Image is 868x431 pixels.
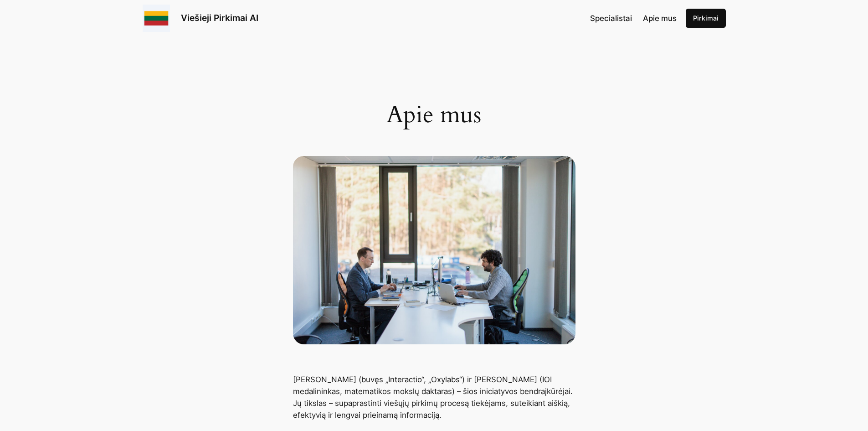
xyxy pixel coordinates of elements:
a: Apie mus [643,12,677,24]
a: Specialistai [590,12,632,24]
nav: Navigation [590,12,677,24]
a: Viešieji Pirkimai AI [181,12,258,23]
a: Pirkimai [686,9,726,28]
span: Apie mus [643,14,677,23]
img: Viešieji pirkimai logo [143,5,170,32]
span: Specialistai [590,14,632,23]
h1: Apie mus [293,101,575,129]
